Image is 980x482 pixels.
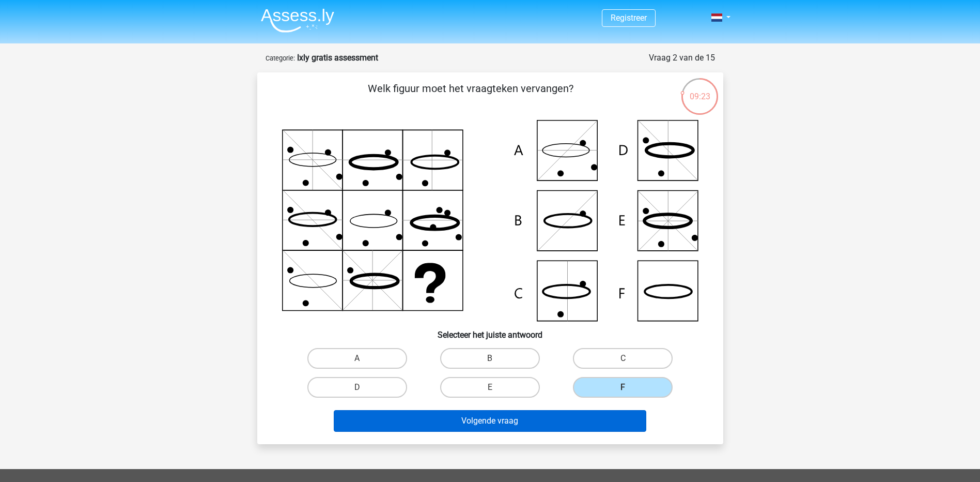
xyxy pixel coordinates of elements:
[680,77,719,103] div: 09:23
[266,54,295,62] small: Categorie:
[573,348,673,369] label: C
[274,81,668,112] p: Welk figuur moet het vraagteken vervangen?
[297,53,378,63] strong: Ixly gratis assessment
[440,348,540,369] label: B
[334,410,646,432] button: Volgende vraag
[307,377,407,398] label: D
[274,322,707,340] h6: Selecteer het juiste antwoord
[440,377,540,398] label: E
[307,348,407,369] label: A
[649,52,715,64] div: Vraag 2 van de 15
[573,377,673,398] label: F
[611,13,647,23] a: Registreer
[261,8,334,33] img: Assessly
